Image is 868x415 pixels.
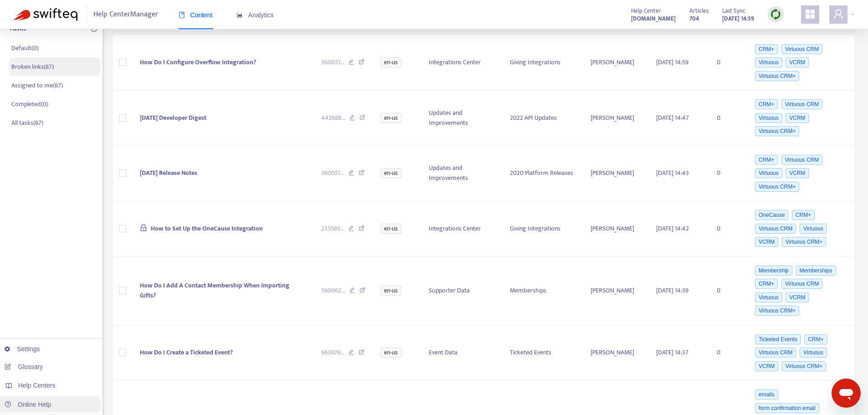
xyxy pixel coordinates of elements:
[722,14,754,24] strong: [DATE] 14:59
[503,325,583,381] td: Ticketed Events
[9,23,26,34] p: Tasks
[755,210,788,220] span: OneCause
[832,379,861,408] iframe: Button to launch messaging window
[709,146,746,201] td: 0
[583,91,649,146] td: [PERSON_NAME]
[781,99,822,109] span: Virtuous CRM
[755,168,782,178] span: Virtuous
[800,224,827,234] span: Virtuous
[421,256,503,325] td: Supporter Data
[321,57,344,67] span: 360051 ...
[755,389,778,400] span: emails
[11,99,48,109] p: Completed ( 0 )
[236,11,274,19] span: Analytics
[5,401,51,408] a: Online Help
[140,168,197,178] span: [DATE] Release Notes
[656,168,689,178] span: [DATE] 14:43
[380,168,401,178] span: en-us
[179,11,213,19] span: Content
[755,334,801,344] span: Ticketed Events
[583,325,649,381] td: [PERSON_NAME]
[583,201,649,257] td: [PERSON_NAME]
[11,43,39,53] p: Default ( 0 )
[709,325,746,381] td: 0
[503,256,583,325] td: Memberships
[321,168,344,178] span: 360051 ...
[755,57,782,67] span: Virtuous
[14,8,77,21] img: Swifteq
[722,6,745,16] span: Last Sync
[755,348,796,358] span: Virtuous CRM
[755,113,782,123] span: Virtuous
[656,113,689,123] span: [DATE] 14:47
[786,168,809,178] span: VCRM
[321,113,345,123] span: 442688 ...
[782,361,826,371] span: Virtuous CRM+
[5,345,40,353] a: Settings
[380,348,401,358] span: en-us
[380,286,401,296] span: en-us
[786,57,809,67] span: VCRM
[755,155,778,165] span: CRM+
[755,361,778,371] span: VCRM
[755,237,778,247] span: VCRM
[689,6,709,16] span: Articles
[140,113,206,123] span: [DATE] Developer Digest
[781,155,822,165] span: Virtuous CRM
[755,403,819,413] span: form confirmation email
[503,91,583,146] td: 2022 API Updates
[421,201,503,257] td: Integrations Center
[709,35,746,91] td: 0
[421,91,503,146] td: Updates and Improvements
[503,201,583,257] td: Giving Integrations
[321,286,345,296] span: 360062 ...
[755,44,778,54] span: CRM+
[421,325,503,381] td: Event Data
[140,224,147,231] span: lock
[689,14,699,24] strong: 704
[421,35,503,91] td: Integrations Center
[781,44,822,54] span: Virtuous CRM
[709,201,746,257] td: 0
[709,256,746,325] td: 0
[583,35,649,91] td: [PERSON_NAME]
[755,279,778,289] span: CRM+
[380,57,401,67] span: en-us
[5,363,43,370] a: Glossary
[140,347,233,358] span: How Do I Create a Ticketed Event?
[583,256,649,325] td: [PERSON_NAME]
[18,382,56,389] span: Help Centers
[179,12,185,18] span: book
[804,334,827,344] span: CRM+
[800,348,827,358] span: Virtuous
[770,9,781,20] img: sync.dc5367851b00ba804db3.png
[503,146,583,201] td: 2020 Platform Releases
[786,292,809,302] span: VCRM
[656,285,688,296] span: [DATE] 14:39
[151,223,263,234] span: How to Set Up the OneCause Integration
[421,146,503,201] td: Updates and Improvements
[11,118,43,128] p: All tasks ( 87 )
[755,99,778,109] span: CRM+
[140,280,289,301] span: How Do I Add A Contact Membership When Importing Gifts?
[11,81,63,90] p: Assigned to me ( 87 )
[140,57,256,67] span: How Do I Configure Overflow Integration?
[786,113,809,123] span: VCRM
[792,210,815,220] span: CRM+
[380,113,401,123] span: en-us
[755,292,782,302] span: Virtuous
[631,13,676,24] a: [DOMAIN_NAME]
[583,146,649,201] td: [PERSON_NAME]
[709,91,746,146] td: 0
[755,126,799,136] span: Virtuous CRM+
[656,347,688,358] span: [DATE] 14:37
[656,57,688,67] span: [DATE] 14:59
[755,266,792,276] span: Membership
[755,306,799,316] span: Virtuous CRM+
[321,224,344,234] span: 235585 ...
[755,224,796,234] span: Virtuous CRM
[833,9,844,20] span: user
[805,9,816,20] span: appstore
[236,12,243,18] span: area-chart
